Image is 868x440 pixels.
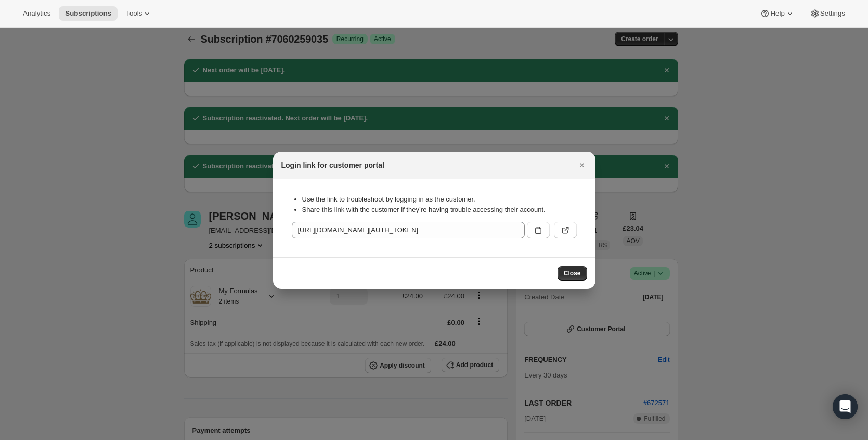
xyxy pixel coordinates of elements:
[23,9,50,18] span: Analytics
[120,6,159,21] button: Tools
[820,9,845,18] span: Settings
[59,6,118,21] button: Subscriptions
[17,6,57,21] button: Analytics
[754,6,801,21] button: Help
[833,394,858,419] div: Open Intercom Messenger
[770,9,784,18] span: Help
[558,266,587,281] button: Close
[281,160,384,170] h2: Login link for customer portal
[65,9,111,18] span: Subscriptions
[302,205,577,215] li: Share this link with the customer if they’re having trouble accessing their account.
[126,9,142,18] span: Tools
[575,158,589,172] button: Close
[302,194,577,205] li: Use the link to troubleshoot by logging in as the customer.
[804,6,851,21] button: Settings
[564,269,581,278] span: Close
